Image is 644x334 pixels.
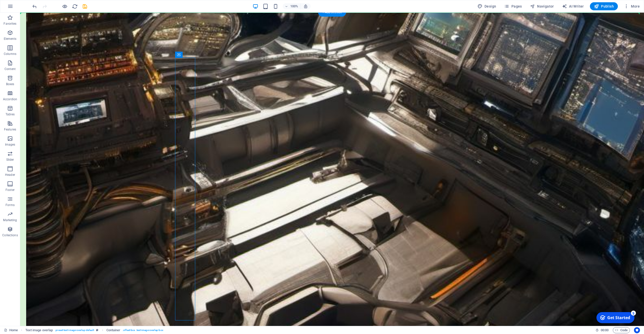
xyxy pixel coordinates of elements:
span: Click to select. Double-click to edit [25,327,53,333]
button: Click here to leave preview mode and continue editing [62,3,68,9]
p: Forms [6,203,15,207]
button: Navigator [528,2,556,10]
button: Pages [502,2,524,10]
button: AI Writer [560,2,586,10]
i: Reload page [72,4,78,9]
span: Navigator [530,4,554,9]
button: undo [31,3,37,9]
p: Favorites [4,22,16,26]
p: Boxes [6,82,14,86]
i: Save (Ctrl+S) [82,4,88,9]
p: Elements [4,37,17,41]
p: Content [5,67,16,71]
p: Images [5,143,15,147]
span: Publish [594,4,614,9]
div: 5 [37,1,42,6]
p: Header [5,173,15,177]
p: Columns [4,52,16,56]
span: . offset-box .text-image-overlap-box [123,327,163,333]
button: 100% [283,3,301,9]
button: Publish [590,2,618,10]
span: Click to select. Double-click to edit [106,327,120,333]
span: More [624,4,640,9]
p: Slider [6,158,14,162]
a: Click to cancel selection. Double-click to open Pages [4,327,18,333]
button: save [82,3,88,9]
button: Code [613,327,630,333]
button: More [622,2,642,10]
span: : [604,328,605,332]
i: This element is a customizable preset [96,329,98,331]
span: . preset-text-image-overlap-default [55,327,94,333]
p: Tables [6,112,15,116]
span: Code [615,327,628,333]
h6: Session time [595,327,609,333]
p: Accordion [3,97,17,101]
button: Usercentrics [634,327,640,333]
i: Undo: Add element (Ctrl+Z) [32,4,37,9]
div: Get Started 5 items remaining, 0% complete [3,2,41,13]
i: On resize automatically adjust zoom level to fit chosen device. [303,4,308,9]
span: 00 00 [601,327,609,333]
p: Collections [2,233,18,237]
button: reload [72,3,78,9]
p: Marketing [3,218,17,222]
span: AI Writer [562,4,584,9]
div: Get Started [14,5,36,10]
button: Design [475,2,498,10]
p: Features [4,127,16,131]
span: Design [477,4,496,9]
div: Design (Ctrl+Alt+Y) [475,2,498,10]
p: Footer [6,188,15,192]
span: Pages [504,4,522,9]
nav: breadcrumb [25,327,163,333]
h6: 100% [290,3,298,9]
